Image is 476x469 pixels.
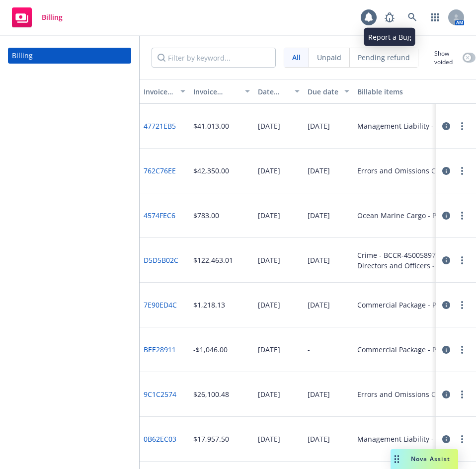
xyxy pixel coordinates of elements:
div: $42,350.00 [193,165,229,176]
div: Invoice ID [144,86,174,97]
div: [DATE] [258,344,280,355]
div: [DATE] [308,389,330,399]
div: -$1,046.00 [193,344,228,355]
span: Show voided [434,49,459,66]
a: Search [402,7,422,27]
div: [DATE] [308,300,330,310]
div: [DATE] [308,255,330,265]
a: 9C1C2574 [144,389,176,399]
div: [DATE] [258,121,280,131]
span: Unpaid [317,52,341,63]
div: $17,957.50 [193,434,229,444]
span: Pending refund [358,52,410,63]
a: Switch app [425,7,445,27]
button: Nova Assist [391,449,458,469]
div: [DATE] [308,210,330,221]
div: [DATE] [308,165,330,176]
a: BEE28911 [144,344,176,355]
div: $783.00 [193,210,219,221]
div: [DATE] [258,434,280,444]
a: 4574FEC6 [144,210,175,221]
div: [DATE] [258,210,280,221]
div: [DATE] [258,389,280,399]
span: Nova Assist [411,455,450,463]
a: Billing [8,3,67,31]
input: Filter by keyword... [152,48,276,68]
a: 762C76EE [144,165,176,176]
button: Invoice ID [140,79,189,103]
div: Due date [308,86,338,97]
div: Invoice amount [193,86,239,97]
span: Billing [42,13,63,21]
button: Date issued [254,79,304,103]
a: 0B62EC03 [144,434,176,444]
div: Billing [12,48,33,64]
a: Report a Bug [380,7,399,27]
div: Date issued [258,86,289,97]
div: [DATE] [308,434,330,444]
a: Billing [8,48,131,64]
div: [DATE] [258,255,280,265]
div: Drag to move [391,449,403,469]
a: D5D5B02C [144,255,178,265]
div: $1,218.13 [193,300,225,310]
a: 47721EB5 [144,121,176,131]
div: - [308,344,310,355]
div: [DATE] [258,300,280,310]
div: [DATE] [258,165,280,176]
div: $26,100.48 [193,389,229,399]
a: 7E90ED4C [144,300,177,310]
span: All [292,52,301,63]
button: Invoice amount [189,79,254,103]
div: $41,013.00 [193,121,229,131]
div: $122,463.01 [193,255,233,265]
div: [DATE] [308,121,330,131]
button: Due date [304,79,353,103]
